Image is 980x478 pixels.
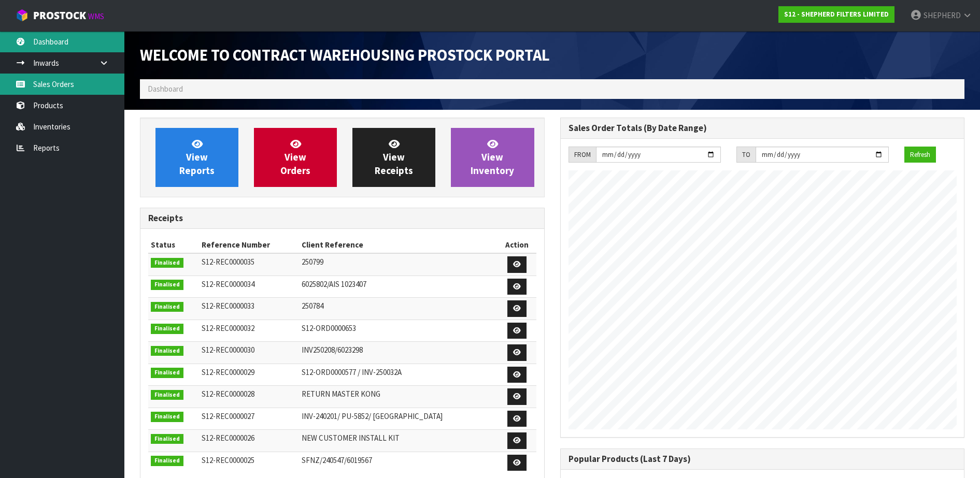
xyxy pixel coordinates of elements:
[202,279,254,289] span: S12-REC0000034
[904,147,936,163] button: Refresh
[33,9,86,22] span: ProStock
[179,138,215,177] span: View Reports
[16,9,29,22] img: cube-alt.png
[202,257,254,267] span: S12-REC0000035
[352,128,435,187] a: ViewReceipts
[151,368,183,378] span: Finalised
[302,345,363,355] span: INV250208/6023298
[302,279,366,289] span: 6025802/AIS 1023407
[202,389,254,399] span: S12-REC0000028
[302,411,443,421] span: INV-240201/ PU-5852/ [GEOGRAPHIC_DATA]
[302,257,323,267] span: 250799
[202,301,254,311] span: S12-REC0000033
[784,10,889,19] strong: S12 - SHEPHERD FILTERS LIMITED
[202,345,254,355] span: S12-REC0000030
[302,301,323,311] span: 250784
[471,138,514,177] span: View Inventory
[151,324,183,334] span: Finalised
[202,367,254,377] span: S12-REC0000029
[302,433,400,443] span: NEW CUSTOMER INSTALL KIT
[148,237,199,253] th: Status
[151,280,183,290] span: Finalised
[199,237,299,253] th: Reference Number
[151,302,183,312] span: Finalised
[451,128,534,187] a: ViewInventory
[299,237,498,253] th: Client Reference
[280,138,310,177] span: View Orders
[151,258,183,268] span: Finalised
[202,455,254,465] span: S12-REC0000025
[148,84,183,94] span: Dashboard
[569,123,957,133] h3: Sales Order Totals (By Date Range)
[302,455,372,465] span: SFNZ/240547/6019567
[202,433,254,443] span: S12-REC0000026
[148,213,536,223] h3: Receipts
[302,367,402,377] span: S12-ORD0000577 / INV-250032A
[88,11,104,21] small: WMS
[151,434,183,444] span: Finalised
[924,10,961,20] span: SHEPHERD
[302,323,356,333] span: S12-ORD0000653
[151,412,183,422] span: Finalised
[569,454,957,464] h3: Popular Products (Last 7 Days)
[151,456,183,466] span: Finalised
[736,147,756,163] div: TO
[498,237,536,253] th: Action
[569,147,596,163] div: FROM
[151,390,183,400] span: Finalised
[302,389,380,399] span: RETURN MASTER KONG
[155,128,238,187] a: ViewReports
[202,323,254,333] span: S12-REC0000032
[254,128,337,187] a: ViewOrders
[151,346,183,356] span: Finalised
[140,45,550,65] span: Welcome to Contract Warehousing ProStock Portal
[202,411,254,421] span: S12-REC0000027
[375,138,413,177] span: View Receipts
